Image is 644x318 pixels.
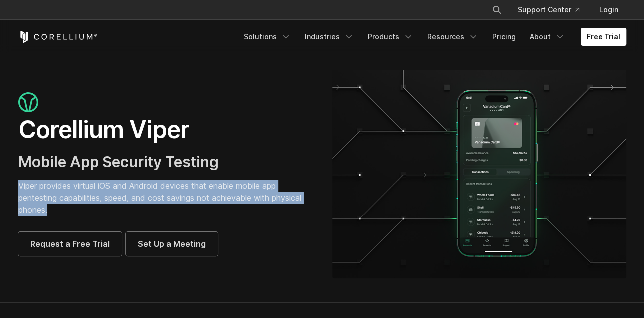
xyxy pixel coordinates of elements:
[18,180,312,216] p: Viper provides virtual iOS and Android devices that enable mobile app pentesting capabilities, sp...
[581,28,626,46] a: Free Trial
[18,115,312,145] h1: Corellium Viper
[362,28,419,46] a: Products
[421,28,484,46] a: Resources
[138,238,206,250] span: Set Up a Meeting
[510,1,587,19] a: Support Center
[18,31,98,43] a: Corellium Home
[488,1,506,19] button: Search
[126,232,218,256] a: Set Up a Meeting
[30,238,110,250] span: Request a Free Trial
[591,1,626,19] a: Login
[18,232,122,256] a: Request a Free Trial
[238,28,626,46] div: Navigation Menu
[18,153,219,171] span: Mobile App Security Testing
[238,28,297,46] a: Solutions
[18,92,38,113] img: viper_icon_large
[299,28,360,46] a: Industries
[524,28,571,46] a: About
[486,28,522,46] a: Pricing
[332,70,626,278] img: viper_hero
[480,1,626,19] div: Navigation Menu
